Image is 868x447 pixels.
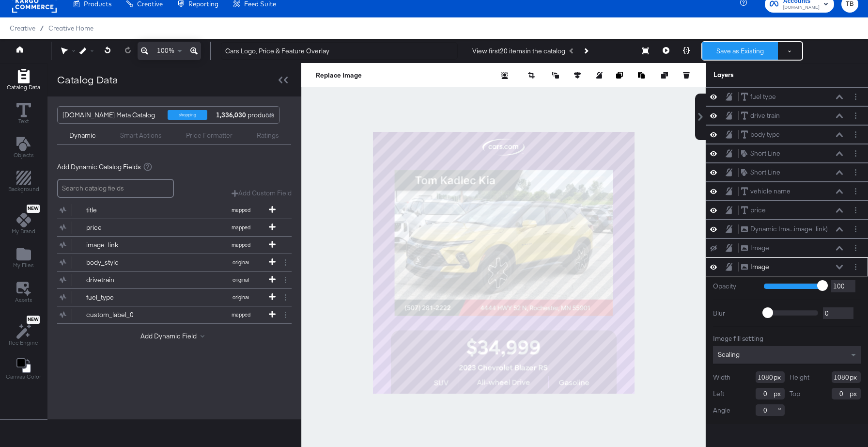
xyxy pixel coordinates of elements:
span: Scaling [718,350,740,359]
svg: Paste image [638,72,645,79]
button: Image [741,262,770,272]
span: mapped [214,311,267,318]
label: Top [790,389,800,399]
span: [DOMAIN_NAME] [783,4,820,12]
div: fuel_typeoriginal [57,289,292,306]
strong: 1,336,030 [215,107,248,123]
button: body type [741,129,780,140]
button: Layer Options [851,224,861,234]
button: Layer Options [851,167,861,177]
div: body_styleoriginal [57,254,292,271]
span: mapped [214,207,267,213]
button: Add Dynamic Field [140,332,208,341]
label: Width [713,373,730,382]
div: fuel type [750,92,776,101]
span: New [27,206,40,212]
svg: Remove background [501,72,508,79]
button: Layer Options [851,243,861,253]
button: Dynamic Ima...image_link) [741,224,828,234]
div: price [86,223,156,232]
button: Layer Options [851,129,861,140]
button: Replace Image [316,70,362,80]
button: Paste image [638,70,648,80]
div: drive train [750,111,780,120]
button: custom_label_0mapped [57,306,279,323]
button: Text [11,100,37,128]
input: Search catalog fields [57,179,174,198]
div: shopping [168,110,207,120]
button: Layer Options [851,186,861,196]
label: Height [790,373,809,382]
span: Canvas Color [6,373,41,381]
div: title [86,206,156,215]
div: Smart Actions [120,131,162,140]
button: Next Product [579,42,592,60]
label: Angle [713,406,730,415]
button: Layer Options [851,92,861,102]
button: titlemapped [57,202,279,219]
svg: Copy image [616,72,623,79]
div: Image [750,262,769,271]
span: Background [8,185,39,193]
button: Assets [9,279,38,307]
button: Add Custom Field [232,189,292,198]
span: New [27,317,40,323]
button: Layer Options [851,205,861,215]
label: Blur [713,309,757,318]
div: body type [750,130,780,139]
div: Price Formatter [186,131,232,140]
div: drivetrain [86,275,156,285]
span: / [35,24,48,32]
span: 100% [157,46,174,55]
button: Layer Options [851,148,861,159]
div: Dynamic [69,131,96,140]
span: Add Dynamic Catalog Fields [57,162,141,172]
div: Short Line [750,168,780,177]
button: Short Line [741,167,781,177]
button: Add Text [8,134,40,162]
div: Ratings [257,131,279,140]
div: custom_label_0mapped [57,306,292,323]
a: Creative Home [48,24,93,32]
div: custom_label_0 [86,310,156,319]
span: Catalog Data [7,83,40,91]
div: image_linkmapped [57,237,292,254]
label: Opacity [713,282,757,291]
span: Text [18,117,29,125]
div: [DOMAIN_NAME] Meta Catalog [62,107,160,123]
span: Objects [14,151,34,159]
div: products [215,107,244,123]
div: Short Line [750,149,780,158]
button: Save as Existing [702,42,778,60]
span: Rec Engine [9,339,38,347]
span: original [214,294,267,301]
button: image_linkmapped [57,237,279,254]
span: My Brand [12,227,35,235]
button: NewMy Brand [6,203,41,239]
div: Layers [713,70,812,80]
div: View first 20 items in the catalog [472,47,565,56]
span: Assets [15,296,32,304]
button: Add Files [7,245,40,272]
span: Creative [10,24,35,32]
div: drivetrainoriginal [57,271,292,288]
button: fuel type [741,92,776,102]
div: Image [750,243,769,253]
button: drivetrainoriginal [57,271,279,288]
div: Image fill setting [713,334,861,343]
span: mapped [214,224,267,231]
button: Copy image [616,70,626,80]
button: pricemapped [57,219,279,236]
span: original [214,259,267,266]
button: price [741,205,766,215]
button: vehicle name [741,186,791,196]
div: pricemapped [57,219,292,236]
div: vehicle name [750,187,790,196]
div: body_style [86,258,156,267]
div: titlemapped [57,202,292,219]
button: Short Line [741,148,781,159]
button: Layer Options [851,111,861,121]
button: NewRec Engine [3,313,44,350]
span: original [214,276,267,283]
span: My Files [13,261,34,269]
